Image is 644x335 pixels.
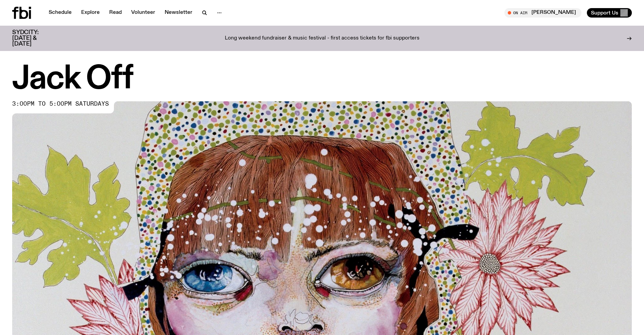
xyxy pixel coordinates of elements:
[105,8,126,18] a: Read
[225,35,420,42] p: Long weekend fundraiser & music festival - first access tickets for fbi supporters
[127,8,159,18] a: Volunteer
[12,101,109,107] span: 3:00pm to 5:00pm saturdays
[12,30,55,47] h3: SYDCITY: [DATE] & [DATE]
[12,64,632,95] h1: Jack Off
[77,8,104,18] a: Explore
[504,8,581,18] button: On Air[PERSON_NAME]
[161,8,196,18] a: Newsletter
[591,10,618,16] span: Support Us
[45,8,76,18] a: Schedule
[587,8,632,18] button: Support Us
